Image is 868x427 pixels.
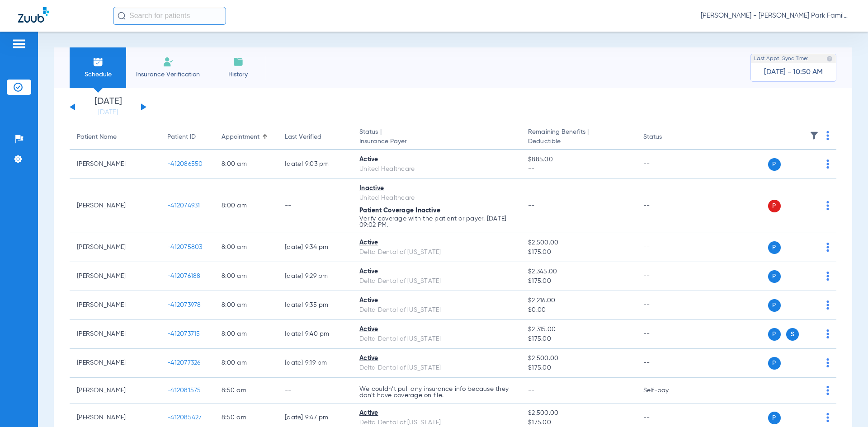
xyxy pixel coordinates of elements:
[214,179,278,233] td: 8:00 AM
[167,302,201,308] span: -412073978
[217,70,259,79] span: History
[528,137,628,146] span: Deductible
[278,349,352,378] td: [DATE] 9:19 PM
[359,137,514,146] span: Insurance Payer
[167,387,201,394] span: -412081575
[93,56,104,67] img: Schedule
[826,243,829,252] img: group-dot-blue.svg
[528,238,628,248] span: $2,500.00
[359,184,514,193] div: Inactive
[167,132,196,142] div: Patient ID
[754,54,808,63] span: Last Appt. Sync Time:
[359,207,440,214] span: Patient Coverage Inactive
[167,244,203,250] span: -412075803
[528,164,628,174] span: --
[636,150,697,179] td: --
[278,378,352,404] td: --
[826,272,829,281] img: group-dot-blue.svg
[359,334,514,344] div: Delta Dental of [US_STATE]
[278,150,352,179] td: [DATE] 9:03 PM
[278,320,352,349] td: [DATE] 9:40 PM
[768,357,781,370] span: P
[70,179,160,233] td: [PERSON_NAME]
[786,328,799,341] span: S
[359,325,514,334] div: Active
[528,296,628,305] span: $2,216.00
[77,132,153,142] div: Patient Name
[70,349,160,378] td: [PERSON_NAME]
[352,125,521,150] th: Status |
[826,300,829,310] img: group-dot-blue.svg
[359,305,514,315] div: Delta Dental of [US_STATE]
[528,202,535,209] span: --
[768,158,781,171] span: P
[359,238,514,248] div: Active
[528,277,628,286] span: $175.00
[359,164,514,174] div: United Healthcare
[70,320,160,349] td: [PERSON_NAME]
[167,273,201,279] span: -412076188
[359,248,514,257] div: Delta Dental of [US_STATE]
[278,291,352,320] td: [DATE] 9:35 PM
[81,97,135,117] li: [DATE]
[285,132,321,142] div: Last Verified
[826,413,829,422] img: group-dot-blue.svg
[233,56,244,67] img: History
[528,267,628,277] span: $2,345.00
[359,155,514,164] div: Active
[826,201,829,210] img: group-dot-blue.svg
[214,262,278,291] td: 8:00 AM
[70,150,160,179] td: [PERSON_NAME]
[214,349,278,378] td: 8:00 AM
[528,325,628,334] span: $2,315.00
[118,12,126,20] img: Search Icon
[528,387,535,394] span: --
[826,329,829,338] img: group-dot-blue.svg
[636,262,697,291] td: --
[768,241,781,254] span: P
[528,363,628,373] span: $175.00
[167,414,202,421] span: -412085427
[359,408,514,418] div: Active
[77,132,117,142] div: Patient Name
[768,299,781,312] span: P
[167,161,203,167] span: -412086550
[113,7,226,25] input: Search for patients
[359,354,514,363] div: Active
[359,216,514,228] p: Verify coverage with the patient or payer. [DATE] 09:02 PM.
[768,328,781,341] span: P
[359,363,514,373] div: Delta Dental of [US_STATE]
[636,291,697,320] td: --
[214,150,278,179] td: 8:00 AM
[278,179,352,233] td: --
[76,70,119,79] span: Schedule
[70,233,160,262] td: [PERSON_NAME]
[359,277,514,286] div: Delta Dental of [US_STATE]
[214,291,278,320] td: 8:00 AM
[636,349,697,378] td: --
[768,200,781,212] span: P
[826,56,833,62] img: last sync help info
[528,305,628,315] span: $0.00
[167,331,200,337] span: -412073715
[81,108,135,117] a: [DATE]
[70,378,160,404] td: [PERSON_NAME]
[764,68,823,77] span: [DATE] - 10:50 AM
[70,262,160,291] td: [PERSON_NAME]
[222,132,259,142] div: Appointment
[826,386,829,395] img: group-dot-blue.svg
[528,408,628,418] span: $2,500.00
[636,378,697,404] td: Self-pay
[528,354,628,363] span: $2,500.00
[636,233,697,262] td: --
[636,125,697,150] th: Status
[701,11,850,20] span: [PERSON_NAME] - [PERSON_NAME] Park Family Dentistry
[528,155,628,164] span: $885.00
[222,132,270,142] div: Appointment
[167,360,201,366] span: -412077326
[214,378,278,404] td: 8:50 AM
[167,132,207,142] div: Patient ID
[826,160,829,169] img: group-dot-blue.svg
[528,248,628,257] span: $175.00
[70,291,160,320] td: [PERSON_NAME]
